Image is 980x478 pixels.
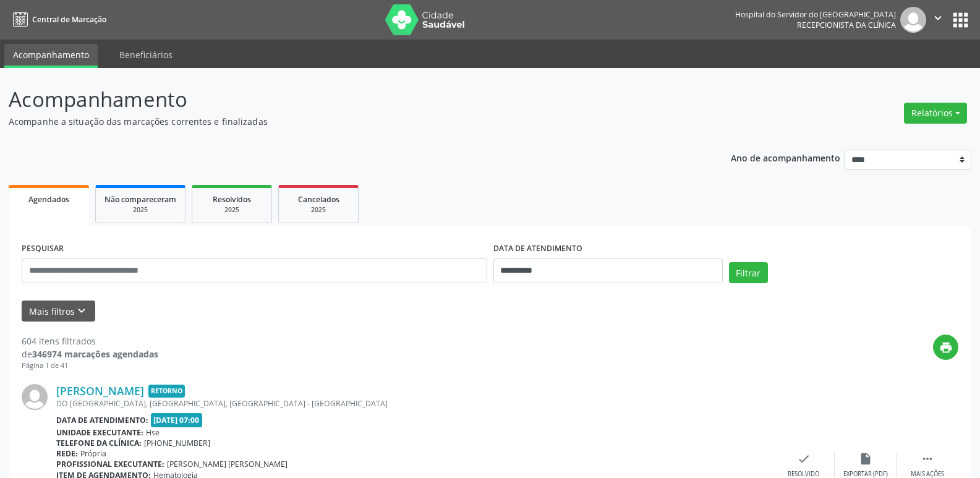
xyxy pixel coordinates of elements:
img: img [900,7,926,33]
b: Profissional executante: [56,459,164,469]
div: 2025 [288,205,349,215]
span: [PERSON_NAME] [PERSON_NAME] [167,459,288,469]
span: Retorno [148,385,185,398]
a: Central de Marcação [9,9,106,30]
div: 604 itens filtrados [22,335,158,348]
button: apps [950,9,971,31]
a: Beneficiários [111,44,181,66]
b: Unidade executante: [56,427,143,438]
p: Ano de acompanhamento [731,150,840,165]
div: de [22,348,158,361]
span: [DATE] 07:00 [151,413,203,427]
span: Central de Marcação [32,14,106,25]
button:  [926,7,950,33]
span: Cancelados [298,194,339,205]
label: DATA DE ATENDIMENTO [493,239,582,258]
img: img [22,384,48,410]
div: Hospital do Servidor do [GEOGRAPHIC_DATA] [735,9,896,20]
b: Telefone da clínica: [56,438,142,448]
p: Acompanhamento [9,84,683,115]
span: [PHONE_NUMBER] [144,438,210,448]
a: Acompanhamento [4,44,98,68]
label: PESQUISAR [22,239,64,258]
div: 2025 [201,205,263,215]
div: DO [GEOGRAPHIC_DATA], [GEOGRAPHIC_DATA], [GEOGRAPHIC_DATA] - [GEOGRAPHIC_DATA] [56,398,773,409]
button: Relatórios [904,103,967,124]
i:  [931,11,945,25]
div: Página 1 de 41 [22,361,158,371]
i: check [797,452,811,466]
span: Não compareceram [104,194,176,205]
div: 2025 [104,205,176,215]
p: Acompanhe a situação das marcações correntes e finalizadas [9,115,683,128]
button: Filtrar [729,262,768,283]
span: Agendados [28,194,69,205]
span: Resolvidos [213,194,251,205]
span: Própria [80,448,106,459]
i: keyboard_arrow_down [75,304,88,318]
b: Data de atendimento: [56,415,148,425]
button: Mais filtroskeyboard_arrow_down [22,301,95,322]
i:  [921,452,934,466]
span: Hse [146,427,160,438]
i: insert_drive_file [859,452,872,466]
a: [PERSON_NAME] [56,384,144,398]
button: print [933,335,958,360]
strong: 346974 marcações agendadas [32,348,158,360]
i: print [939,341,953,354]
b: Rede: [56,448,78,459]
span: Recepcionista da clínica [797,20,896,30]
